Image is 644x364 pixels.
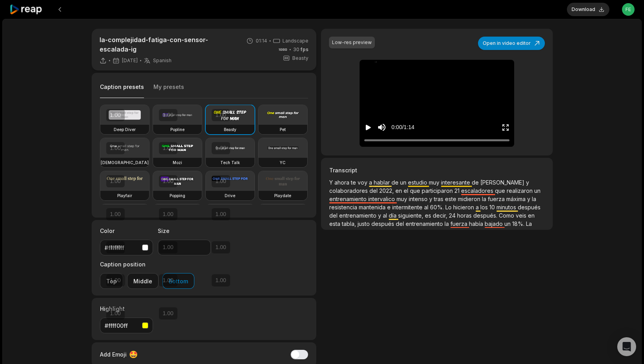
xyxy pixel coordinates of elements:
div: #ffff00ff [105,322,139,330]
span: interesante [441,179,472,186]
span: entrenamiento [339,212,378,219]
span: y [429,196,434,202]
span: tabla, [342,220,358,227]
span: al [424,204,430,211]
span: Add Emoji [100,350,127,358]
span: siguiente, [398,212,425,219]
span: tras [434,196,445,202]
button: Enter Fullscreen [502,120,509,135]
span: justo [358,220,371,227]
span: realizaron [507,187,534,194]
span: muy [429,179,441,186]
span: y [378,212,383,219]
button: My presets [153,83,184,98]
span: fuerza [488,196,506,202]
button: Caption presets [100,83,144,98]
span: voy [358,179,369,186]
span: la [482,196,488,202]
span: Spanish [153,57,172,64]
span: ahora [334,179,351,186]
span: intermitente [392,204,424,211]
span: este [445,196,458,202]
span: entrenamiento [329,196,368,202]
span: La [526,220,532,227]
h3: Popping [170,192,185,199]
span: al [383,212,389,219]
button: Open in video editor [478,37,545,50]
div: #ffffffff [105,244,139,252]
span: a [369,179,374,186]
button: Mute sound [377,122,387,132]
h3: Mozi [173,159,182,166]
span: después [371,220,396,227]
span: que [410,187,422,194]
span: del [369,187,379,194]
span: entrenamiento [406,220,445,227]
span: es [425,212,433,219]
h3: Playfair [117,192,132,199]
span: después. [473,212,499,219]
span: del [396,220,406,227]
h3: Deep Diver [114,126,136,133]
button: Play video [364,120,372,135]
span: 30 [293,46,308,53]
span: mantenida [359,204,387,211]
span: 21 [454,187,461,194]
button: Top [100,273,123,289]
span: un [400,179,408,186]
span: Y [329,179,334,186]
span: la [532,196,536,202]
span: esta [329,220,342,227]
span: un [504,220,512,227]
span: 2022, [379,187,395,194]
span: e [387,204,392,211]
span: en [395,187,404,194]
span: horas [457,212,473,219]
h3: Tech Talk [220,159,240,166]
span: 60%. [430,204,445,211]
button: #ffff00ff [100,318,153,333]
span: la [445,220,450,227]
span: te [351,179,358,186]
span: los [480,204,489,211]
button: Download [567,3,609,16]
p: la-complejidad-fatiga-con-sensor-escalada-ig [100,35,237,54]
h3: Drive [225,192,235,199]
span: muy [397,196,409,202]
h3: YC [280,159,286,166]
span: un [534,187,541,194]
span: hicieron [453,204,476,211]
h3: Beasty [224,126,236,133]
span: escaladores [461,187,495,194]
span: midieron [458,196,482,202]
span: día [389,212,398,219]
span: 10 [489,204,496,211]
span: Landscape [282,37,308,44]
span: había [469,220,485,227]
span: veis [516,212,528,219]
span: en [528,212,535,219]
span: fps [301,46,308,52]
span: después [518,204,541,211]
span: 18%. [512,220,526,227]
h3: Popline [170,126,185,133]
div: Low-res preview [332,39,372,46]
div: Open Intercom Messenger [617,337,636,356]
span: bajado [485,220,504,227]
span: que [495,187,507,194]
span: resistencia [329,204,359,211]
span: hablar [374,179,391,186]
span: [DATE] [122,57,138,64]
span: 🤩 [129,349,138,360]
span: 01:14 [256,37,267,44]
span: intenso [409,196,429,202]
div: 0:00 / 1:14 [391,123,414,131]
span: 24 [449,212,457,219]
span: participaron [422,187,454,194]
span: minutos [496,204,518,211]
h3: Pet [280,126,286,133]
span: de [472,179,480,186]
h3: [DEMOGRAPHIC_DATA] [101,159,149,166]
span: colaboradores [329,187,369,194]
span: estudio [408,179,429,186]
